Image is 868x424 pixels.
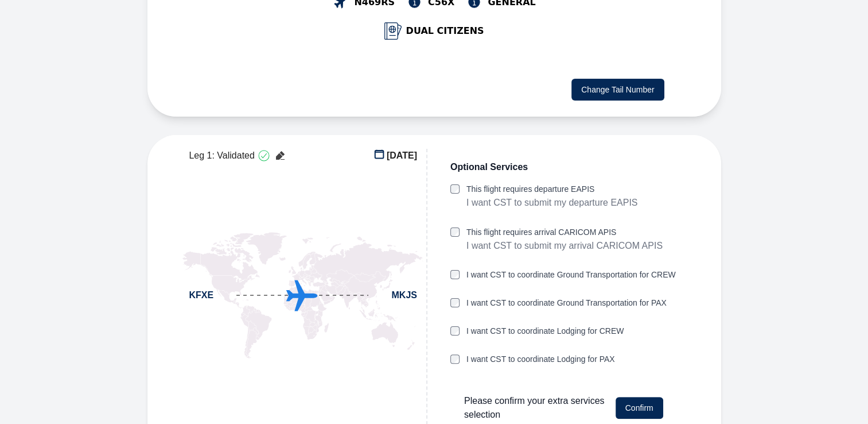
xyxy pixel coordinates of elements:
span: Leg 1: Validated [189,149,254,163]
button: Change Tail Number [571,79,664,101]
label: This flight requires departure EAPIS [466,183,638,195]
span: KFXE [189,288,213,302]
label: I want CST to coordinate Lodging for CREW [466,325,624,337]
label: This flight requires arrival CARICOM APIS [466,226,663,238]
span: MKJS [391,288,417,302]
span: DUAL CITIZENS [406,24,484,38]
span: [DATE] [387,149,417,163]
span: Please confirm your extra services selection [464,394,606,422]
p: I want CST to submit my departure EAPIS [466,195,638,210]
label: I want CST to coordinate Ground Transportation for CREW [466,269,676,281]
p: I want CST to submit my arrival CARICOM APIS [466,238,663,253]
label: I want CST to coordinate Ground Transportation for PAX [466,297,667,309]
button: Confirm [616,397,663,419]
label: I want CST to coordinate Lodging for PAX [466,353,615,365]
span: Optional Services [450,160,528,174]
